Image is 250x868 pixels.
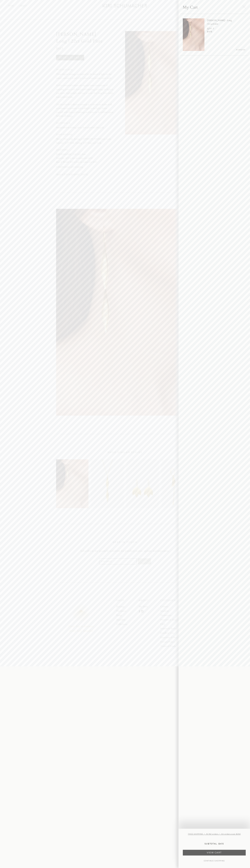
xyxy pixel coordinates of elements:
h3: SHOP SIMILAR STYLES [56,450,194,454]
a: Returns & Exchanges [160,626,184,631]
div: SUBTOTAL : $415 [183,842,246,845]
a: Showroom [160,613,184,618]
a: Rings [116,613,127,618]
div: Every day in reverence. Every body beautiful. [56,624,107,633]
span: [GEOGRAPHIC_DATA] : Free Australia : $22 or free on orders over $250 Rest of World : $32 or free ... [56,153,97,163]
span: Subscribe to my quarterly newsletter [80,549,120,553]
h4: INSPIRATION [56,68,114,72]
p: Handcrafted in sterling silver, then plated in 22ct gold. [56,126,114,130]
a: FREE SHIPPING | All NZ orders | AU orders over $250 [183,833,246,835]
a: Privacy Policy [160,640,184,644]
a: Stockists [160,609,184,613]
div: $415 [207,30,246,33]
em: Made in [GEOGRAPHIC_DATA]. [56,173,88,176]
span: Complimentary gift wrapping. [56,165,114,169]
a: [PERSON_NAME] - Long [207,19,232,22]
a: Necklaces [116,609,127,613]
a: FAQ [160,622,184,627]
img: Image for Karohirohi Earrings - Long | 22ct Gold Plate [183,18,204,51]
a: Terms of Trade [160,644,184,648]
a: SHOP [116,598,127,602]
h1: [PERSON_NAME] Long | 22ct Gold Plate [56,31,114,44]
a: CUSTOMER CARE [160,598,184,602]
a: ABOUT [20,5,27,7]
a: Instagram [141,610,143,614]
img: undefined [56,209,194,416]
a: Contact [160,604,184,609]
button: JOIN [138,558,151,564]
div: QTY : 1 [207,27,246,30]
a: SHOP [8,5,14,7]
h3: KEEP IN TOUCH [60,540,190,544]
span: for jewellery stories, updates and inspiration. [121,549,170,553]
p: Metric : 7mm wide. Earring 8.5[PERSON_NAME] incl. hook. Imperial : 0.27" wide. Earring 3.34" long... [56,137,114,145]
h4: MATERIALS [56,121,114,125]
a: Karohirohi Necklace - 22ct Gold Plate [91,459,124,508]
h2: My Cart [183,5,198,10]
div: 22ct gold plate [207,23,246,25]
a: Earrings [116,604,127,609]
button: REMOVE [236,49,246,51]
button: Added to cart [56,55,84,61]
a: Koromiko Earrings - 22ct Gold Plate [162,459,194,508]
a: Kiri Schumacher Home [101,2,150,11]
a: Guarantee & Repairs [160,635,184,640]
button: CONTINUE SHOPPING [204,860,225,862]
a: ABOUT [139,598,149,602]
a: Karohirohi Earrings - Short | 22ct Gold Plate [56,459,89,508]
a: Athena Earrings - 22ct Gold Plate [126,459,159,508]
a: Facebook [139,610,140,614]
p: These elegant earrings are inspired by the dance of light on the water’s surface; it is said to b... [56,72,114,80]
p: Gold is contained within soft organic forms reminiscent of cascading water, with hand carved deta... [56,84,114,99]
input: Your email [99,558,137,564]
p: The Karohirohi Collection reminds us to live in our bodies well, to embrace the moment and to del... [56,103,114,118]
img: undefined [125,31,194,134]
a: Payment & Shipping [160,618,184,622]
a: VIEW CART [183,850,246,855]
h4: SHIPPING [56,148,114,152]
h3: $415 [56,47,114,51]
a: Jewellery Care [160,631,184,635]
a: My Story [139,604,149,609]
a: Bracelets [116,618,127,622]
h4: DIMENSIONS [56,133,114,136]
a: Collections [116,622,127,627]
